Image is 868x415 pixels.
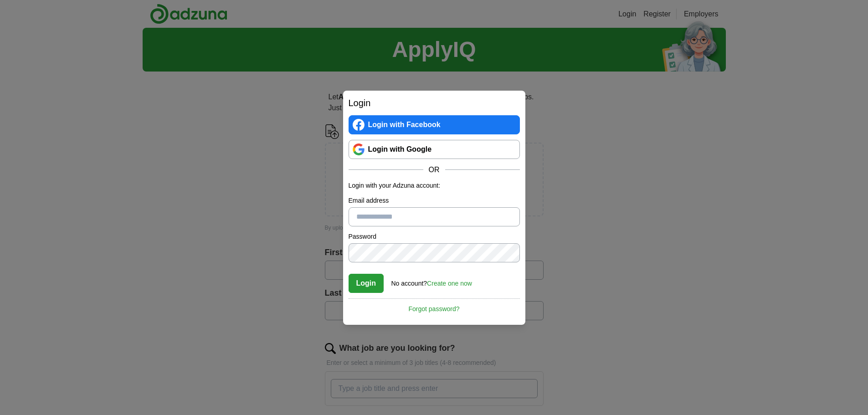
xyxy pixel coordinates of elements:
a: Forgot password? [349,298,520,314]
label: Password [349,232,520,241]
a: Create one now [427,280,472,287]
a: Login with Google [349,140,520,159]
h2: Login [349,96,520,110]
div: No account? [391,273,472,288]
a: Login with Facebook [349,115,520,134]
button: Login [349,274,384,293]
label: Email address [349,196,520,205]
p: Login with your Adzuna account: [349,181,520,190]
span: OR [423,164,445,175]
